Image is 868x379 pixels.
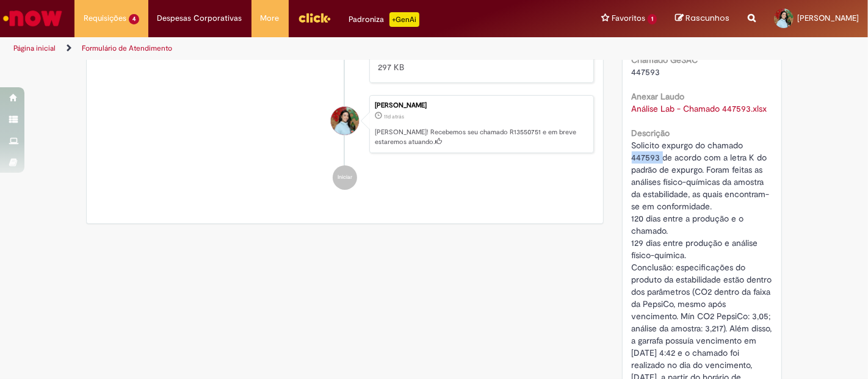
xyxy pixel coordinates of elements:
[384,113,404,120] time: 19/09/2025 13:42:14
[84,12,126,24] span: Requisições
[685,12,729,24] span: Rascunhos
[632,54,698,65] b: Chamado GeSAC
[298,9,331,27] img: click_logo_yellow_360x200.png
[632,91,685,102] b: Anexar Laudo
[375,102,587,109] div: [PERSON_NAME]
[13,43,56,53] a: Página inicial
[612,12,645,24] span: Favoritos
[349,12,419,27] div: Padroniza
[157,12,242,24] span: Despesas Corporativas
[96,95,594,154] li: Giullia Rosa Bosi De Souza
[1,6,64,31] img: ServiceNow
[675,13,729,24] a: Rascunhos
[331,107,359,135] div: Giullia Rosa Bosi De Souza
[378,49,581,73] div: 297 KB
[797,13,859,23] span: [PERSON_NAME]
[261,12,280,24] span: More
[632,103,767,114] a: Download de Análise Lab - Chamado 447593.xlsx
[9,37,570,60] ul: Trilhas de página
[82,43,172,53] a: Formulário de Atendimento
[375,128,587,146] p: [PERSON_NAME]! Recebemos seu chamado R13550751 e em breve estaremos atuando.
[648,14,657,24] span: 1
[389,12,419,27] p: +GenAi
[384,113,404,120] span: 11d atrás
[129,14,139,24] span: 4
[632,67,660,78] span: 447593
[378,49,513,60] a: Análise Lab - Chamado 447593.xlsx
[632,128,670,139] b: Descrição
